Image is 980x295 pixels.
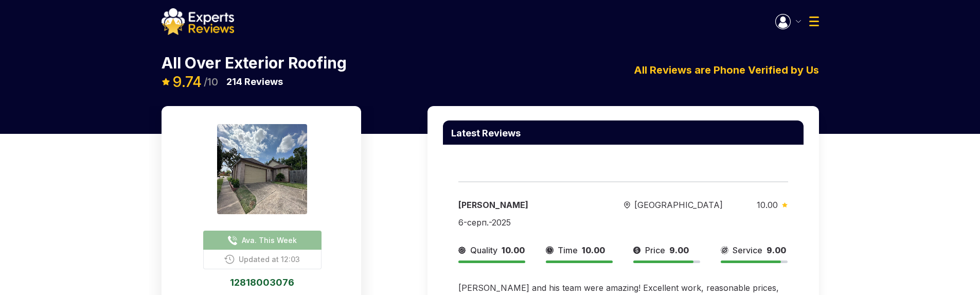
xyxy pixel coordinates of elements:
span: Price [645,244,665,256]
img: slider icon [458,244,466,256]
img: buttonPhoneIcon [224,254,235,264]
img: Menu Icon [775,14,791,29]
p: Reviews [226,75,283,89]
img: expert image [217,124,307,214]
div: [PERSON_NAME] [458,199,590,211]
span: /10 [204,77,218,87]
span: 10.00 [502,245,525,255]
button: Ava. This Week [203,231,322,250]
span: 10.00 [582,245,605,255]
img: buttonPhoneIcon [227,235,238,246]
span: [GEOGRAPHIC_DATA] [634,199,723,211]
img: slider icon [624,201,630,209]
button: Updated at 12:03 [203,250,322,269]
span: 10.00 [757,200,778,210]
img: slider icon [782,202,788,207]
img: Menu Icon [796,20,801,23]
p: All Over Exterior Roofing [162,55,347,71]
img: logo [162,8,234,35]
img: slider icon [721,244,728,256]
img: slider icon [546,244,554,256]
p: Latest Reviews [451,129,521,138]
span: 9.00 [669,245,689,255]
span: Quality [470,244,497,256]
img: Menu Icon [809,16,819,26]
p: All Reviews are Phone Verified by Us [634,62,819,78]
span: Time [558,244,578,256]
span: Service [733,244,762,256]
span: Ava. This Week [242,235,297,246]
span: 9.74 [172,73,202,91]
span: 214 [226,76,242,87]
img: slider icon [633,244,641,256]
a: 12818003076 [178,277,347,287]
span: 9.00 [767,245,786,255]
span: Updated at 12:03 [239,254,300,265]
div: 6-серп.-2025 [458,216,511,229]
